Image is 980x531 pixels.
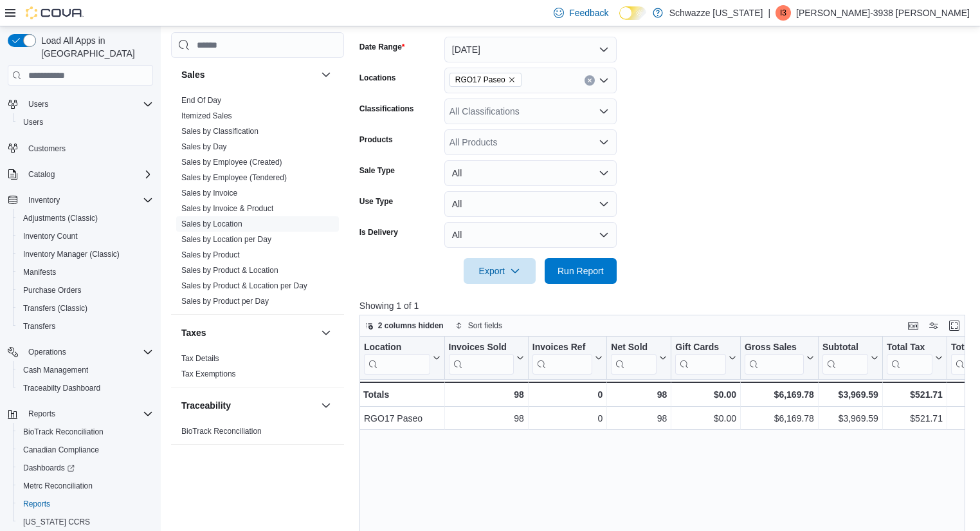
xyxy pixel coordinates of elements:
[364,342,440,375] button: Location
[745,387,814,402] div: $6,169.78
[18,210,103,226] a: Adjustments (Classic)
[18,478,98,494] a: Metrc Reconciliation
[359,227,398,238] label: Is Delivery
[569,6,608,19] span: Feedback
[13,423,158,441] button: BioTrack Reconciliation
[18,460,153,476] span: Dashboards
[745,342,804,354] div: Gross Sales
[378,321,444,331] span: 2 columns hidden
[18,283,87,298] a: Purchase Orders
[363,387,440,402] div: Totals
[18,514,95,530] a: [US_STATE] CCRS
[18,478,153,494] span: Metrc Reconciliation
[745,342,814,375] button: Gross Sales
[359,42,405,52] label: Date Range
[23,517,90,527] span: [US_STATE] CCRS
[13,245,158,263] button: Inventory Manager (Classic)
[455,73,505,86] span: RGO17 Paseo
[23,344,71,360] button: Operations
[675,387,736,402] div: $0.00
[18,442,153,458] span: Canadian Compliance
[23,406,153,422] span: Reports
[18,301,93,316] a: Transfers (Classic)
[887,411,943,426] div: $521.71
[181,204,273,213] a: Sales by Invoice & Product
[444,37,617,62] button: [DATE]
[599,106,609,116] button: Open list of options
[181,265,278,275] span: Sales by Product & Location
[181,189,237,198] a: Sales by Invoice
[23,97,153,112] span: Users
[181,234,271,245] span: Sales by Location per Day
[822,342,878,375] button: Subtotal
[181,157,282,167] span: Sales by Employee (Created)
[318,325,334,340] button: Taxes
[444,222,617,248] button: All
[448,342,513,375] div: Invoices Sold
[181,297,269,306] a: Sales by Product per Day
[669,5,763,21] p: Schwazze [US_STATE]
[18,496,55,512] a: Reports
[444,160,617,186] button: All
[776,5,791,21] div: Isaac-3938 Holliday
[171,424,344,444] div: Traceability
[3,139,158,158] button: Customers
[745,342,804,375] div: Gross Sales
[23,365,88,375] span: Cash Management
[18,247,125,262] a: Inventory Manager (Classic)
[3,191,158,209] button: Inventory
[887,387,943,402] div: $521.71
[171,351,344,387] div: Taxes
[181,250,240,260] span: Sales by Product
[181,326,316,339] button: Taxes
[18,496,153,512] span: Reports
[181,127,259,136] a: Sales by Classification
[18,247,153,262] span: Inventory Manager (Classic)
[318,398,334,413] button: Traceability
[181,235,271,244] a: Sales by Location per Day
[18,442,104,458] a: Canadian Compliance
[23,213,98,223] span: Adjustments (Classic)
[23,97,53,112] button: Users
[822,387,878,402] div: $3,969.59
[318,67,334,82] button: Sales
[13,317,158,335] button: Transfers
[18,301,153,316] span: Transfers (Classic)
[468,321,502,331] span: Sort fields
[181,111,232,121] span: Itemized Sales
[532,411,603,426] div: 0
[18,380,105,396] a: Traceabilty Dashboard
[905,318,921,333] button: Keyboard shortcuts
[23,406,60,422] button: Reports
[181,173,287,182] a: Sales by Employee (Tendered)
[171,93,344,314] div: Sales
[768,5,770,21] p: |
[887,342,943,375] button: Total Tax
[599,75,609,86] button: Open list of options
[13,113,158,131] button: Users
[23,344,153,360] span: Operations
[18,362,153,378] span: Cash Management
[18,424,153,440] span: BioTrack Reconciliation
[23,267,56,277] span: Manifests
[181,188,237,198] span: Sales by Invoice
[675,342,726,375] div: Gift Card Sales
[181,142,227,151] a: Sales by Day
[23,383,100,393] span: Traceabilty Dashboard
[13,209,158,227] button: Adjustments (Classic)
[464,258,536,284] button: Export
[13,495,158,513] button: Reports
[3,95,158,113] button: Users
[181,399,231,412] h3: Traceability
[3,165,158,183] button: Catalog
[13,513,158,531] button: [US_STATE] CCRS
[181,203,273,214] span: Sales by Invoice & Product
[18,362,93,378] a: Cash Management
[822,342,868,354] div: Subtotal
[448,387,523,402] div: 98
[28,169,55,180] span: Catalog
[599,137,609,147] button: Open list of options
[360,318,449,333] button: 2 columns hidden
[181,219,242,228] a: Sales by Location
